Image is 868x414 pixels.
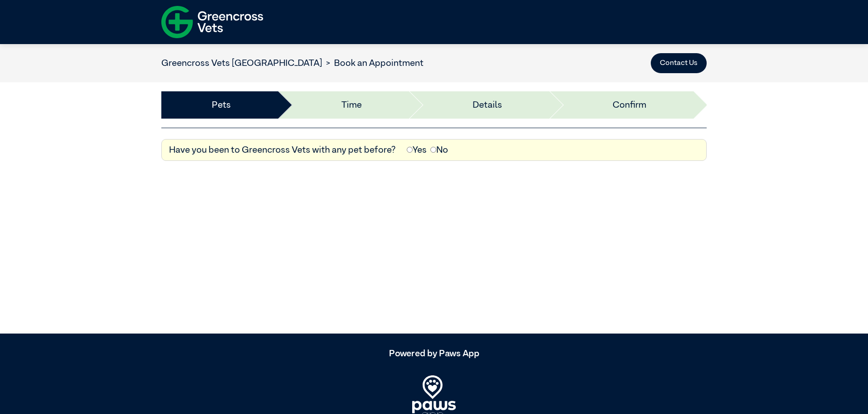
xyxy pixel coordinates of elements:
[407,143,427,157] label: Yes
[161,348,707,359] h5: Powered by Paws App
[169,143,396,157] label: Have you been to Greencross Vets with any pet before?
[322,56,424,70] li: Book an Appointment
[161,59,322,68] a: Greencross Vets [GEOGRAPHIC_DATA]
[407,147,413,153] input: Yes
[651,53,707,73] button: Contact Us
[430,143,448,157] label: No
[161,56,424,70] nav: breadcrumb
[430,147,436,153] input: No
[161,2,263,42] img: f-logo
[212,98,231,112] a: Pets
